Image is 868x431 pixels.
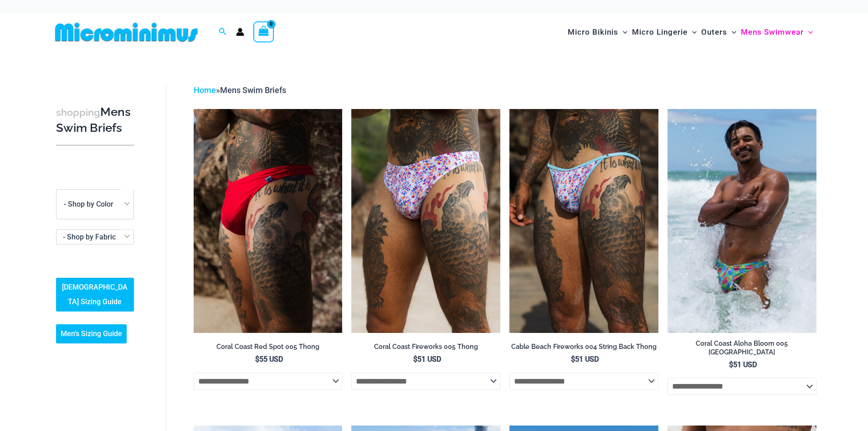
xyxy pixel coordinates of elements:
[688,21,697,44] span: Menu Toggle
[56,230,134,244] span: - Shop by Fabric
[56,104,134,136] h3: Mens Swim Briefs
[255,355,259,363] span: $
[699,18,739,46] a: OutersMenu ToggleMenu Toggle
[63,233,116,241] span: - Shop by Fabric
[351,109,500,332] a: Coral Coast Fireworks 005 Thong 01Coral Coast Fireworks 005 Thong 02Coral Coast Fireworks 005 Tho...
[351,343,500,354] a: Coral Coast Fireworks 005 Thong
[564,17,817,47] nav: Site Navigation
[194,85,286,95] span: »
[668,109,817,332] a: Coral Coast Aloha Bloom 005 Thong 09Coral Coast Aloha Bloom 005 Thong 18Coral Coast Aloha Bloom 0...
[194,343,343,351] h2: Coral Coast Red Spot 005 Thong
[701,21,727,44] span: Outers
[56,190,134,219] span: - Shop by Color
[571,355,599,363] bdi: 51 USD
[413,355,441,363] bdi: 51 USD
[630,18,699,46] a: Micro LingerieMenu ToggleMenu Toggle
[194,109,343,332] a: Coral Coast Red Spot 005 Thong 11Coral Coast Red Spot 005 Thong 12Coral Coast Red Spot 005 Thong 12
[56,278,134,312] a: [DEMOGRAPHIC_DATA] Sizing Guide
[804,21,813,44] span: Menu Toggle
[351,343,500,351] h2: Coral Coast Fireworks 005 Thong
[194,343,343,354] a: Coral Coast Red Spot 005 Thong
[56,324,127,343] a: Men’s Sizing Guide
[509,343,658,351] h2: Cable Beach Fireworks 004 String Back Thong
[729,360,733,369] span: $
[509,109,658,332] a: Cable Beach Fireworks 004 String Back Thong 06Cable Beach Fireworks 004 String Back Thong 07Cable...
[668,109,817,332] img: Coral Coast Aloha Bloom 005 Thong 09
[56,189,134,219] span: - Shop by Color
[51,22,201,42] img: MM SHOP LOGO FLAT
[729,360,757,369] bdi: 51 USD
[568,21,618,44] span: Micro Bikinis
[64,200,113,208] span: - Shop by Color
[632,21,688,44] span: Micro Lingerie
[194,109,343,332] img: Coral Coast Red Spot 005 Thong 11
[194,85,216,95] a: Home
[668,339,817,356] h2: Coral Coast Aloha Bloom 005 [GEOGRAPHIC_DATA]
[739,18,815,46] a: Mens SwimwearMenu ToggleMenu Toggle
[56,229,134,244] span: - Shop by Fabric
[253,21,274,42] a: View Shopping Cart, empty
[741,21,804,44] span: Mens Swimwear
[618,21,627,44] span: Menu Toggle
[565,18,630,46] a: Micro BikinisMenu ToggleMenu Toggle
[509,343,658,354] a: Cable Beach Fireworks 004 String Back Thong
[351,109,500,332] img: Coral Coast Fireworks 005 Thong 01
[255,355,283,363] bdi: 55 USD
[571,355,575,363] span: $
[220,85,286,95] span: Mens Swim Briefs
[413,355,417,363] span: $
[56,107,100,118] span: shopping
[727,21,736,44] span: Menu Toggle
[668,339,817,360] a: Coral Coast Aloha Bloom 005 [GEOGRAPHIC_DATA]
[219,26,227,38] a: Search icon link
[509,109,658,332] img: Cable Beach Fireworks 004 String Back Thong 06
[236,28,244,36] a: Account icon link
